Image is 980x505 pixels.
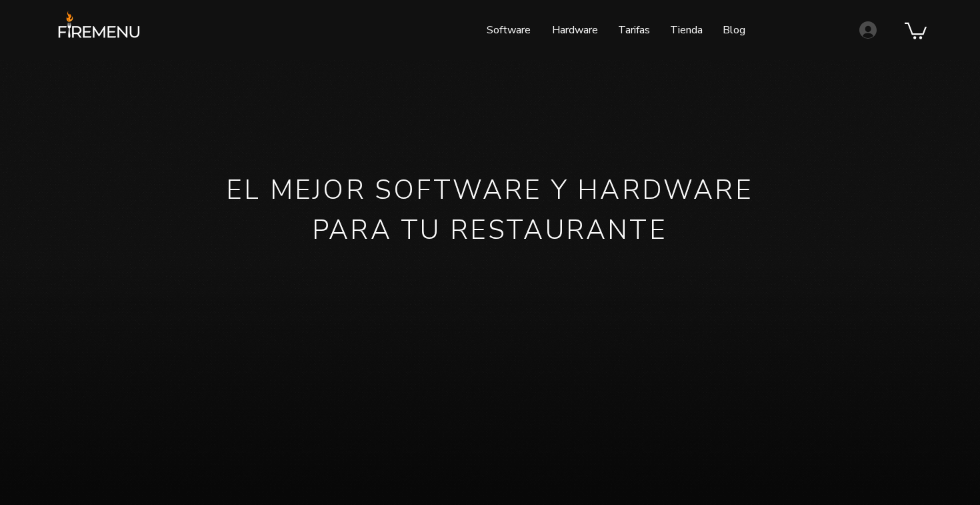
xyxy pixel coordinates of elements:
nav: Sitio [379,13,755,47]
img: FireMenu logo [53,10,145,49]
p: Blog [716,13,752,47]
span: EL MEJOR SOFTWARE Y HARDWARE PARA TU RESTAURANTE [226,172,753,248]
p: Hardware [545,13,605,47]
a: Tienda [660,13,713,47]
p: Tienda [663,13,709,47]
a: Software [477,13,540,47]
p: Software [480,13,537,47]
a: Tarifas [608,13,660,47]
a: Hardware [540,13,608,47]
a: Blog [713,13,755,47]
p: Tarifas [611,13,657,47]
